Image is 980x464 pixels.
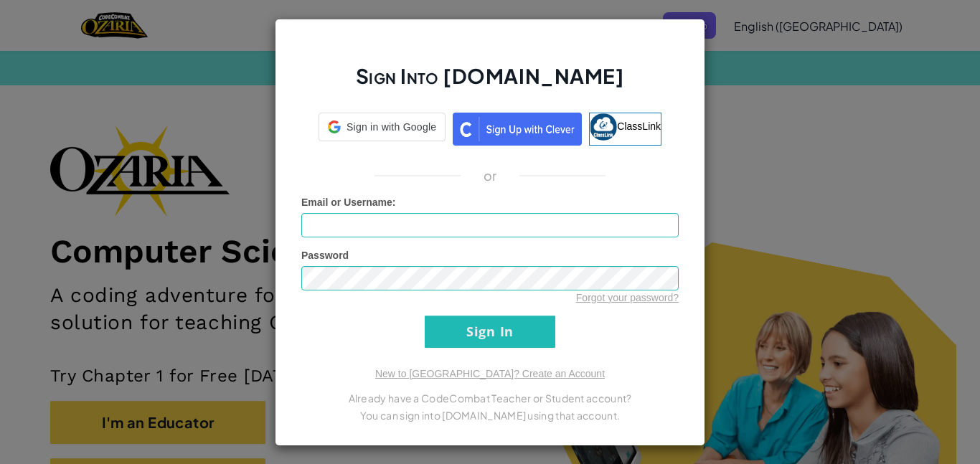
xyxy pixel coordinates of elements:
p: You can sign into [DOMAIN_NAME] using that account. [301,407,679,424]
img: clever_sso_button@2x.png [453,113,582,146]
a: New to [GEOGRAPHIC_DATA]? Create an Account [375,368,605,379]
p: Already have a CodeCombat Teacher or Student account? [301,389,679,407]
a: Forgot your password? [576,292,679,303]
label: : [301,195,396,209]
span: ClassLink [617,120,661,131]
h2: Sign Into [DOMAIN_NAME] [301,62,679,104]
div: Sign in with Google [319,113,446,141]
p: or [484,167,497,184]
a: Sign in with Google [319,113,446,146]
input: Sign In [425,316,555,348]
span: Password [301,250,349,261]
span: Sign in with Google [347,120,436,134]
img: classlink-logo-small.png [590,113,617,141]
span: Email or Username [301,197,392,208]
